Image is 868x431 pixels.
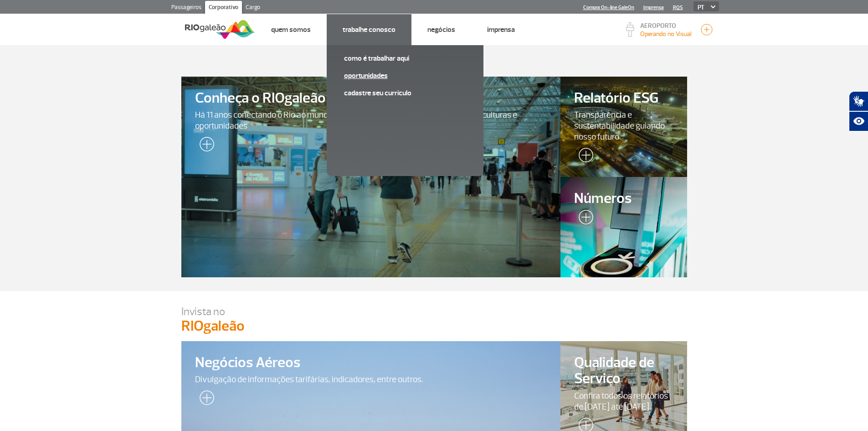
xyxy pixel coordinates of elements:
[640,29,692,39] p: Visibilidade de 10000m
[574,210,593,228] img: leia-mais
[849,111,868,131] button: Abrir recursos assistivos.
[168,1,205,16] a: Passageiros
[195,90,547,106] span: Conheça o RIOgaleão
[181,77,561,277] a: Conheça o RIOgaleãoHá 11 anos conectando o Rio ao mundo e sendo a porta de entrada para pessoas, ...
[195,374,547,385] span: Divulgação de informações tarifárias, indicadores, entre outros.
[583,5,634,10] a: Compra On-line GaleOn
[849,91,868,111] button: Abrir tradutor de língua de sinais.
[195,109,547,131] span: Há 11 anos conectando o Rio ao mundo e sendo a porta de entrada para pessoas, culturas e oportuni...
[344,53,466,63] a: Como é trabalhar aqui
[574,355,673,387] span: Qualidade de Serviço
[574,90,673,106] span: Relatório ESG
[574,390,673,412] span: Confira todos os relatórios de [DATE] até [DATE].
[205,1,242,16] a: Corporativo
[673,5,683,10] a: RQS
[574,109,673,142] span: Transparência e sustentabilidade guiando nosso futuro
[487,25,515,34] a: Imprensa
[574,148,593,166] img: leia-mais
[643,5,664,10] a: Imprensa
[560,77,687,177] a: Relatório ESGTransparência e sustentabilidade guiando nosso futuro
[427,25,455,34] a: Negócios
[271,25,311,34] a: Quem Somos
[242,1,264,16] a: Cargo
[344,71,466,81] a: Oportunidades
[195,355,547,371] span: Negócios Aéreos
[574,191,673,207] span: Números
[181,318,687,334] p: RIOgaleão
[849,91,868,131] div: Plugin de acessibilidade da Hand Talk.
[640,23,692,29] p: AEROPORTO
[181,305,687,318] p: Invista no
[195,137,214,155] img: leia-mais
[560,177,687,277] a: Números
[195,390,214,409] img: leia-mais
[344,88,466,98] a: Cadastre seu currículo
[343,25,395,34] a: Trabalhe Conosco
